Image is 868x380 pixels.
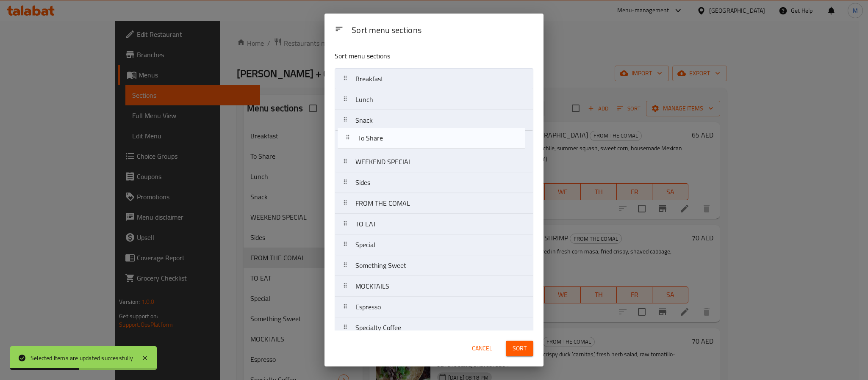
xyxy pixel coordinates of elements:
div: Selected items are updated successfully [31,353,133,363]
button: Sort [506,341,533,356]
span: Sort [513,343,527,354]
p: Sort menu sections [335,51,492,61]
div: Sort menu sections [348,21,537,40]
span: Cancel [472,343,492,354]
button: Cancel [469,341,496,356]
